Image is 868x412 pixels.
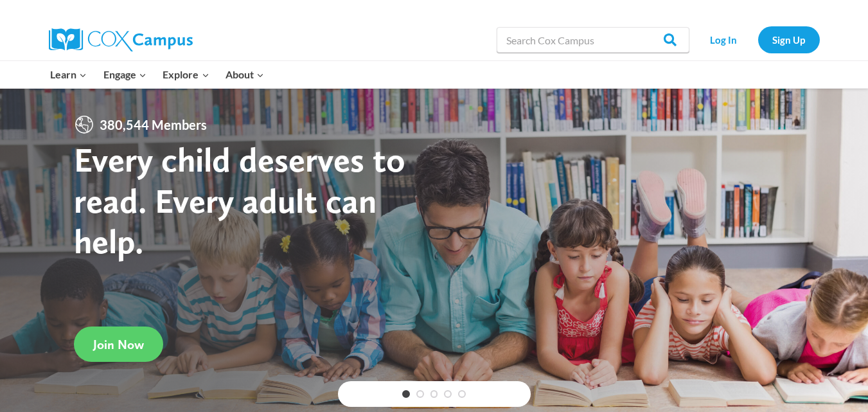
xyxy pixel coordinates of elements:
span: Engage [103,66,146,83]
a: 2 [416,390,424,398]
a: 4 [444,390,452,398]
span: Explore [163,66,209,83]
a: 1 [402,390,410,398]
a: 5 [458,390,466,398]
span: About [226,66,264,83]
a: Sign Up [758,26,820,53]
strong: Every child deserves to read. Every adult can help. [74,139,405,262]
nav: Primary Navigation [42,61,272,88]
a: 3 [430,390,438,398]
span: Join Now [93,337,144,352]
input: Search Cox Campus [497,27,689,53]
nav: Secondary Navigation [696,26,820,53]
span: 380,544 Members [94,114,212,135]
a: Log In [696,26,752,53]
a: Join Now [74,327,163,362]
span: Learn [50,66,87,83]
img: Cox Campus [49,28,193,51]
